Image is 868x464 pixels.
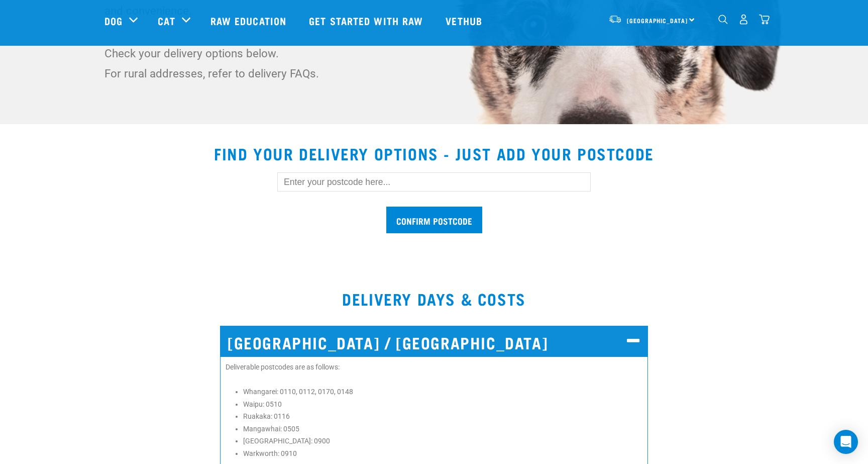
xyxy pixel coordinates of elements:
img: user.png [738,14,749,25]
li: Ruakaka: 0116 [243,411,642,422]
a: Vethub [436,1,495,41]
h2: Find your delivery options - just add your postcode [12,144,856,162]
li: Mangawhai: 0505 [243,424,642,434]
a: Raw Education [200,1,299,41]
a: Cat [158,13,175,28]
a: Dog [104,13,123,28]
img: van-moving.png [608,15,622,24]
li: Warkworth: 0910 [243,448,642,459]
input: Enter your postcode here... [277,172,591,192]
span: [GEOGRAPHIC_DATA] [627,19,688,22]
li: Waipu: 0510 [243,399,642,410]
p: Check your delivery options below. For rural addresses, refer to delivery FAQs. [104,43,368,83]
p: Deliverable postcodes are as follows: [226,362,642,373]
input: Confirm postcode [386,207,482,233]
li: Whangarei: 0110, 0112, 0170, 0148 [243,387,642,397]
h2: [GEOGRAPHIC_DATA] / [GEOGRAPHIC_DATA] [220,326,648,356]
div: Open Intercom Messenger [834,430,858,454]
img: home-icon-1@2x.png [718,15,728,24]
li: [GEOGRAPHIC_DATA]: 0900 [243,436,642,446]
img: home-icon@2x.png [759,14,770,25]
a: Get started with Raw [299,1,436,41]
